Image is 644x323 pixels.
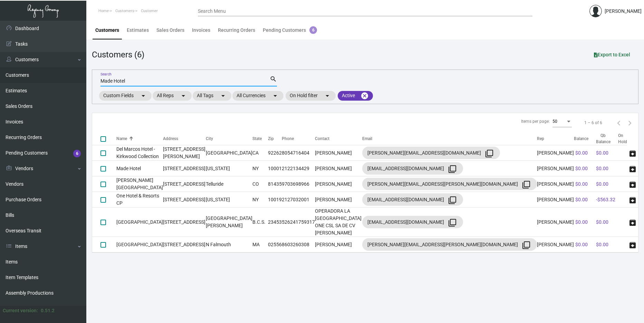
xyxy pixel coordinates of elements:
td: One Hotel & Resorts CP [116,192,163,207]
mat-icon: cancel [361,92,369,100]
button: archive [627,194,638,205]
span: Home [98,9,109,13]
div: Contact [315,136,329,142]
div: Address [163,136,178,142]
td: [PERSON_NAME] [537,192,574,207]
td: 10001 [268,161,282,176]
div: Items per page: [521,118,550,124]
span: $0.00 [575,150,588,156]
td: [STREET_ADDRESS][PERSON_NAME] [163,145,205,161]
td: B.C.S. [252,207,268,237]
button: archive [627,147,638,158]
td: -$563.32 [595,192,618,207]
span: Export to Excel [594,52,630,57]
span: $0.00 [575,197,588,202]
mat-icon: filter_none [448,219,456,227]
div: Zip [268,136,274,142]
mat-icon: search [270,75,277,83]
button: archive [627,163,638,174]
span: $0.00 [575,242,588,247]
td: N Falmouth [206,237,252,252]
td: 526241759317 [282,207,315,237]
mat-icon: arrow_drop_down [271,92,279,100]
td: $0.00 [595,161,618,176]
div: Balance [574,136,595,142]
span: archive [628,165,637,173]
div: [EMAIL_ADDRESS][DOMAIN_NAME] [367,163,458,174]
td: Made Hotel [116,161,163,176]
div: [PERSON_NAME][EMAIL_ADDRESS][PERSON_NAME][DOMAIN_NAME] [367,178,532,190]
mat-icon: filter_none [485,149,493,158]
td: NY [252,161,268,176]
div: Recurring Orders [218,27,255,34]
div: City [206,136,252,142]
span: Customers [115,9,134,13]
button: archive [627,178,638,190]
td: [PERSON_NAME] [537,145,574,161]
div: [PERSON_NAME][EMAIL_ADDRESS][PERSON_NAME][DOMAIN_NAME] [367,239,532,250]
td: 2127032001 [282,192,315,207]
mat-icon: arrow_drop_down [179,92,188,100]
td: [PERSON_NAME] [537,176,574,192]
td: [PERSON_NAME] [315,145,362,161]
span: Customer [141,9,158,13]
span: $0.00 [575,166,588,171]
td: 8054716404 [282,145,315,161]
button: Previous page [613,117,624,128]
div: Rep [537,136,574,142]
td: 8603260308 [282,237,315,252]
td: [US_STATE] [206,192,252,207]
td: 02556 [268,237,282,252]
td: $0.00 [595,207,618,237]
mat-chip: All Currencies [232,91,283,101]
div: Sales Orders [156,27,184,34]
td: $0.00 [595,237,618,252]
td: [PERSON_NAME] [315,176,362,192]
span: 50 [552,119,557,124]
div: Contact [315,136,362,142]
td: [PERSON_NAME] [315,161,362,176]
div: 0.51.2 [41,307,55,314]
div: Qb Balance [596,132,617,145]
td: CA [252,145,268,161]
div: Name [116,136,163,142]
div: [EMAIL_ADDRESS][DOMAIN_NAME] [367,216,458,228]
td: MA [252,237,268,252]
mat-icon: arrow_drop_down [323,92,331,100]
span: $0.00 [575,181,588,187]
div: Estimates [127,27,149,34]
td: [PERSON_NAME] [537,207,574,237]
div: Zip [268,136,282,142]
img: admin@bootstrapmaster.com [589,5,602,17]
mat-chip: All Tags [193,91,231,101]
div: [EMAIL_ADDRESS][DOMAIN_NAME] [367,194,458,205]
td: [STREET_ADDRESS] [163,176,205,192]
div: Rep [537,136,544,142]
td: CO [252,176,268,192]
button: Next page [624,117,635,128]
mat-icon: filter_none [448,165,456,173]
div: [PERSON_NAME][EMAIL_ADDRESS][DOMAIN_NAME] [367,147,495,158]
td: [US_STATE] [206,161,252,176]
th: On Hold [618,132,627,145]
div: State [252,136,262,142]
td: 81435 [268,176,282,192]
td: [GEOGRAPHIC_DATA] [116,237,163,252]
td: 10019 [268,192,282,207]
mat-select: Items per page: [552,119,572,124]
div: State [252,136,268,142]
mat-chip: Active [338,91,373,101]
td: $0.00 [595,176,618,192]
div: Customers [95,27,119,34]
span: archive [628,219,637,227]
td: 2122134429 [282,161,315,176]
td: Telluride [206,176,252,192]
mat-icon: filter_none [448,196,456,204]
span: $0.00 [575,219,588,225]
td: [STREET_ADDRESS] [163,192,205,207]
td: [STREET_ADDRESS] [163,237,205,252]
div: Address [163,136,205,142]
td: [STREET_ADDRESS] [163,161,205,176]
div: Phone [282,136,294,142]
div: [PERSON_NAME] [605,8,642,15]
